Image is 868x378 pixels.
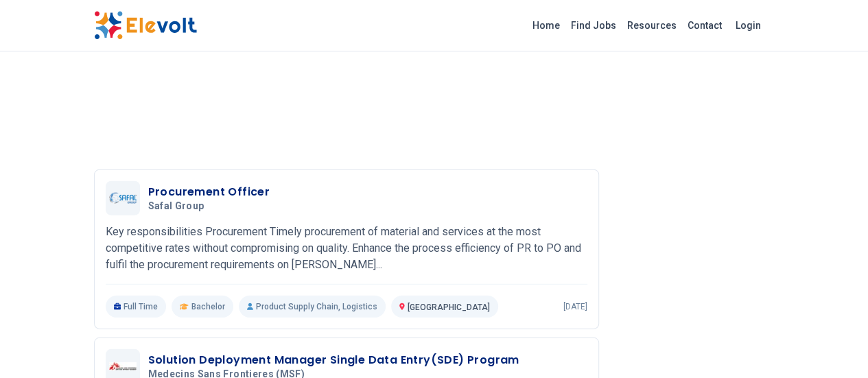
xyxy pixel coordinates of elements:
[527,14,565,36] a: Home
[565,14,622,36] a: Find Jobs
[148,184,270,200] h3: Procurement Officer
[109,193,137,204] img: Safal Group
[622,14,682,36] a: Resources
[682,14,727,36] a: Contact
[239,296,386,318] p: Product Supply Chain, Logistics
[94,11,197,40] img: Elevolt
[563,301,587,312] p: [DATE]
[106,224,587,273] p: Key responsibilities Procurement Timely procurement of material and services at the most competit...
[106,181,587,318] a: Safal GroupProcurement OfficerSafal GroupKey responsibilities Procurement Timely procurement of m...
[148,352,519,368] h3: Solution Deployment Manager Single Data Entry(SDE) Program
[109,362,137,371] img: Medecins Sans Frontieres (MSF)
[148,200,204,213] span: Safal Group
[106,296,167,318] p: Full Time
[191,301,225,312] span: Bachelor
[799,312,868,378] iframe: Chat Widget
[727,12,769,39] a: Login
[408,303,490,312] span: [GEOGRAPHIC_DATA]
